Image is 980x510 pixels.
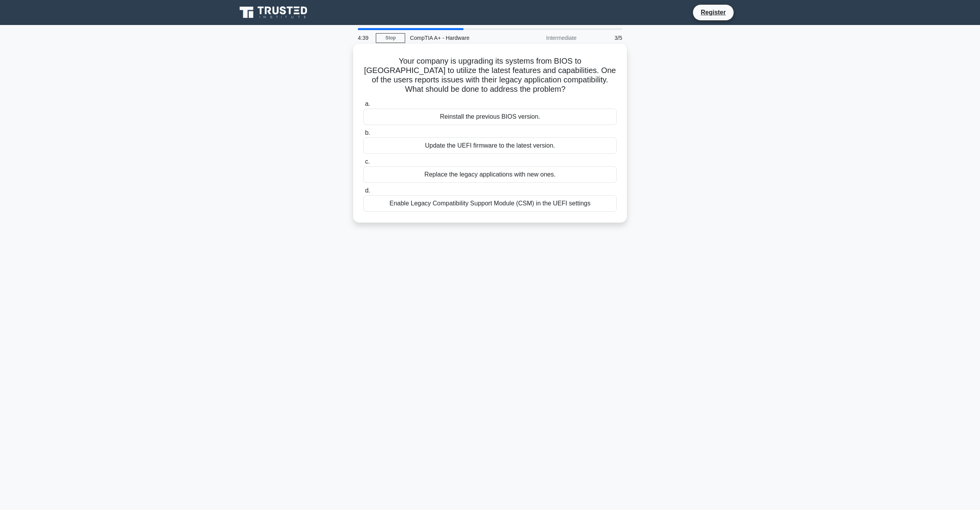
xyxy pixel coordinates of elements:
[363,137,617,154] div: Update the UEFI firmware to the latest version.
[376,33,405,43] a: Stop
[363,56,617,95] h5: Your company is upgrading its systems from BIOS to [GEOGRAPHIC_DATA] to utilize the latest featur...
[405,30,513,46] div: CompTIA A+ - Hardware
[365,158,370,165] span: c.
[581,30,627,46] div: 3/5
[353,30,376,46] div: 4:39
[365,187,370,194] span: d.
[365,129,370,136] span: b.
[363,195,617,212] div: Enable Legacy Compatibility Support Module (CSM) in the UEFI settings
[513,30,581,46] div: Intermediate
[363,109,617,125] div: Reinstall the previous BIOS version.
[363,166,617,183] div: Replace the legacy applications with new ones.
[696,7,731,17] a: Register
[365,100,370,107] span: a.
